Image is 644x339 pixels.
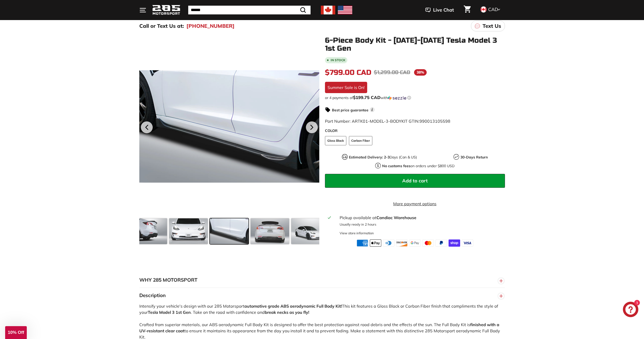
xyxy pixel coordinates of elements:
span: 990013105598 [419,119,450,124]
p: Call or Text Us at: [139,22,184,30]
a: More payment options [325,201,505,207]
p: Usually ready in 2 hours [340,222,502,227]
p: Text Us [483,22,501,30]
a: [PHONE_NUMBER] [186,22,235,30]
button: Description [139,288,505,303]
span: Part Number: ARTK01-MODEL-3-BODYKIT GTIN: [325,119,450,124]
a: Cart [461,1,474,19]
span: CAD [488,6,498,12]
img: google_pay [409,239,421,247]
div: View store information [340,231,374,236]
img: diners_club [383,239,394,247]
strong: 30-Days Return [460,155,488,159]
span: 10% Off [8,330,24,335]
img: apple_pay [370,239,381,247]
button: Live Chat [419,4,461,16]
strong: Tesla Model 3 1st Gen [148,310,191,315]
strong: No customs fees [382,164,410,168]
div: Pickup available at [340,215,502,221]
strong: Candiac Warehouse [376,215,416,220]
strong: Estimated Delivery: 2-3 [349,155,390,159]
strong: Best price guarantee [332,108,368,112]
span: Live Chat [433,7,454,13]
button: Add to cart [325,174,505,188]
span: $799.00 CAD [325,68,371,77]
span: 38% [414,69,427,76]
div: or 4 payments of with [325,95,505,100]
strong: break necks as you fly! [265,310,309,315]
img: american_express [357,239,368,247]
div: 10% Off [5,326,27,339]
div: or 4 payments of$199.75 CADwithSezzle Click to learn more about Sezzle [325,95,505,100]
span: $199.75 CAD [353,95,381,100]
img: paypal [435,239,447,247]
img: Logo_285_Motorsport_areodynamics_components [152,4,181,16]
label: COLOR [325,128,505,133]
b: In stock [331,59,345,62]
img: master [422,239,434,247]
div: Summer Sale is On! [325,82,367,93]
span: Add to cart [402,178,428,184]
button: WHY 285 MOTORSPORT [139,272,505,288]
img: discover [396,239,408,247]
img: Sezzle [388,96,406,100]
span: i [370,107,375,112]
span: $1,299.00 CAD [374,69,410,76]
img: visa [462,239,473,247]
strong: automative grade ABS aerodynamic Full Body Kit! [244,304,342,309]
p: Days (Can & US) [349,155,417,160]
p: on orders under $800 USD [382,163,454,169]
inbox-online-store-chat: Shopify online store chat [621,302,640,318]
h1: 6-Piece Body Kit - [DATE]-[DATE] Tesla Model 3 1st Gen [325,37,505,52]
input: Search [188,6,311,14]
a: Text Us [471,21,505,31]
img: shopify_pay [449,239,460,247]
